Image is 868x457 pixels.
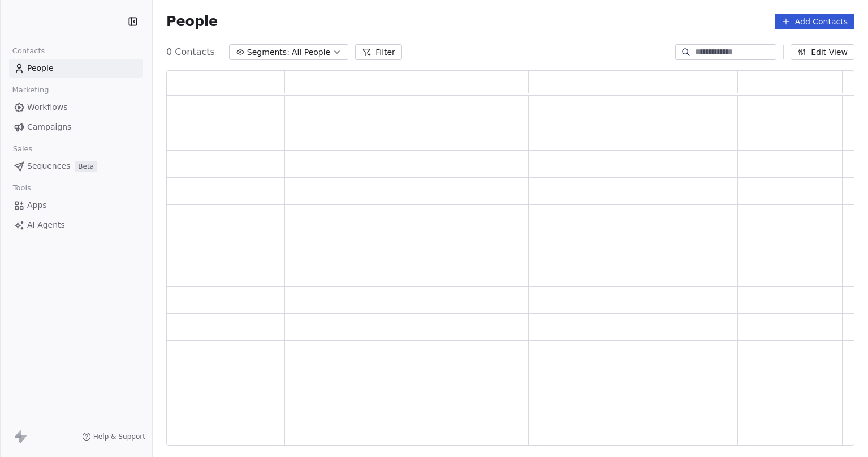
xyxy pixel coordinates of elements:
[166,45,215,59] span: 0 Contacts
[9,157,143,176] a: SequencesBeta
[82,432,145,441] a: Help & Support
[93,432,145,441] span: Help & Support
[27,160,70,172] span: Sequences
[9,196,143,215] a: Apps
[27,219,65,231] span: AI Agents
[9,98,143,117] a: Workflows
[8,140,37,157] span: Sales
[9,216,143,234] a: AI Agents
[355,44,402,60] button: Filter
[775,14,854,29] button: Add Contacts
[27,199,47,211] span: Apps
[166,13,218,30] span: People
[9,118,143,136] a: Campaigns
[7,82,54,99] span: Marketing
[7,42,50,59] span: Contacts
[75,161,97,172] span: Beta
[292,46,330,58] span: All People
[9,59,143,78] a: People
[247,46,290,58] span: Segments:
[27,62,54,74] span: People
[791,44,854,60] button: Edit View
[27,101,68,113] span: Workflows
[8,180,36,197] span: Tools
[27,121,71,133] span: Campaigns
